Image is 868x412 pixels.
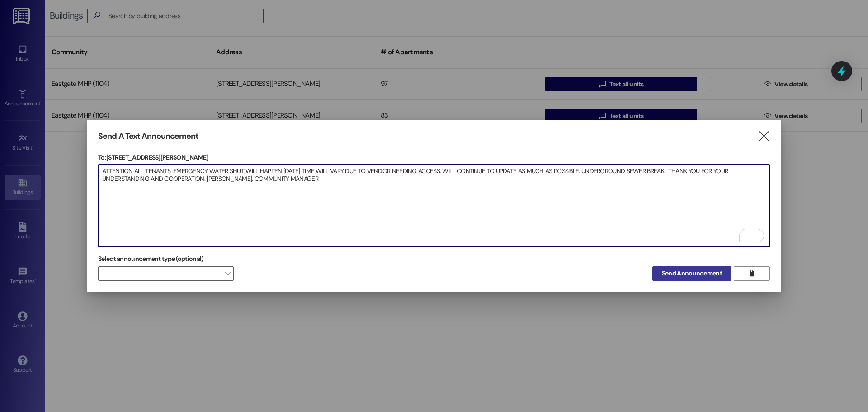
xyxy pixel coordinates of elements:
[99,165,769,247] textarea: To enrich screen reader interactions, please activate Accessibility in Grammarly extension settings
[98,164,770,247] div: To enrich screen reader interactions, please activate Accessibility in Grammarly extension settings
[98,153,770,162] p: To: [STREET_ADDRESS][PERSON_NAME]
[98,131,198,142] h3: Send A Text Announcement
[98,252,204,266] label: Select announcement type (optional)
[662,269,722,278] span: Send Announcement
[758,132,770,141] i: 
[748,270,755,277] i: 
[652,266,731,281] button: Send Announcement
